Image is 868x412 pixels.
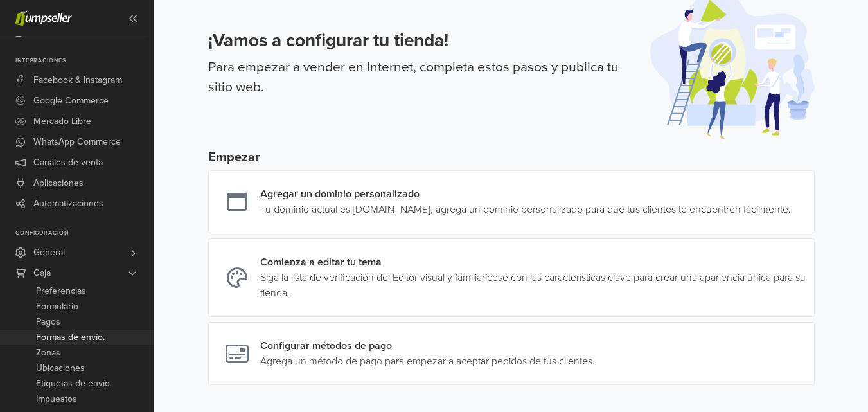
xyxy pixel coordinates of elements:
[33,152,103,173] span: Canales de venta
[36,299,78,314] span: Formulario
[33,193,103,214] span: Automatizaciones
[36,283,86,299] span: Preferencias
[33,111,91,132] span: Mercado Libre
[36,330,105,345] span: Formas de envío.
[36,314,60,330] span: Pagos
[33,132,121,152] span: WhatsApp Commerce
[36,345,60,361] span: Zonas
[36,376,110,391] span: Etiquetas de envío
[36,391,77,407] span: Impuestos
[208,30,635,52] h3: ¡Vamos a configurar tu tienda!
[15,57,154,65] p: Integraciones
[33,242,65,263] span: General
[33,263,51,283] span: Caja
[36,361,85,376] span: Ubicaciones
[15,229,154,237] p: Configuración
[33,70,122,91] span: Facebook & Instagram
[208,57,635,98] p: Para empezar a vender en Internet, completa estos pasos y publica tu sitio web.
[208,150,815,165] h5: Empezar
[33,173,84,193] span: Aplicaciones
[33,91,109,111] span: Google Commerce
